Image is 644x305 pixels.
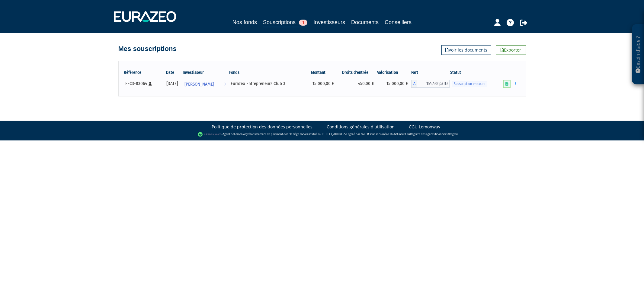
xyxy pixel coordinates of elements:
[149,82,152,86] i: [Français] Personne physique
[6,131,638,137] div: - Agent de (établissement de paiement dont le siège social est situé au [STREET_ADDRESS], agréé p...
[450,68,500,78] th: Statut
[303,68,337,78] th: Montant
[125,80,160,87] div: EEC3-83064
[417,80,450,88] span: 154,432 parts
[411,68,450,78] th: Part
[313,18,345,27] a: Investisseurs
[303,78,337,90] td: 15 000,00 €
[232,18,257,27] a: Nos fonds
[385,18,412,27] a: Conseillers
[184,79,214,90] span: [PERSON_NAME]
[198,131,221,137] img: logo-lemonway.png
[452,81,487,87] span: Souscription en cours
[327,124,395,130] a: Conditions générales d'utilisation
[229,68,303,78] th: Fonds
[231,80,301,87] div: Eurazeo Entrepreneurs Club 3
[635,27,642,82] p: Besoin d'aide ?
[212,124,312,130] a: Politique de protection des données personnelles
[410,132,458,136] a: Registre des agents financiers (Regafi)
[182,78,229,90] a: [PERSON_NAME]
[496,45,526,55] a: Exporter
[337,78,377,90] td: 450,00 €
[234,132,248,136] a: Lemonway
[162,68,182,78] th: Date
[164,80,180,87] div: [DATE]
[337,68,377,78] th: Droits d'entrée
[377,78,411,90] td: 15 000,00 €
[263,18,307,27] a: Souscriptions1
[441,45,491,55] a: Voir les documents
[182,68,229,78] th: Investisseur
[411,80,417,88] span: A
[377,68,411,78] th: Valorisation
[123,68,162,78] th: Référence
[224,79,226,90] i: Voir l'investisseur
[114,11,176,22] img: 1732889491-logotype_eurazeo_blanc_rvb.png
[299,20,307,26] span: 1
[411,80,450,88] div: A - Eurazeo Entrepreneurs Club 3
[118,45,177,52] h4: Mes souscriptions
[351,18,379,27] a: Documents
[409,124,440,130] a: CGU Lemonway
